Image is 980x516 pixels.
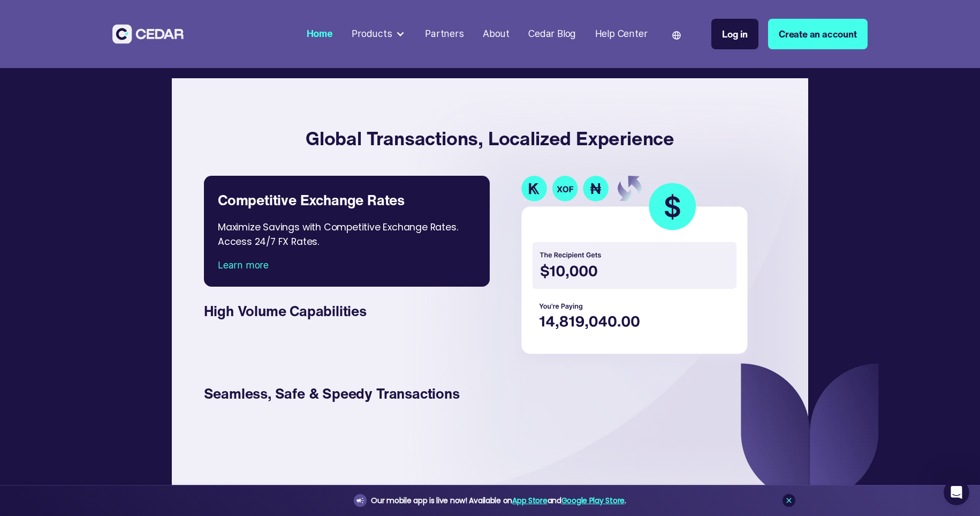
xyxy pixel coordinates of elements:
a: Create an account [768,19,868,49]
div: Competitive Exchange Rates [218,190,476,211]
a: Cedar Blog [523,21,581,46]
div: Products [347,22,411,46]
div: Maximize Savings with Competitive Exchange Rates. Access 24/7 FX Rates. [218,211,476,258]
a: Log in [711,19,758,49]
img: currency transaction [515,176,758,367]
div: High Volume Capabilities [204,301,476,322]
a: About [478,21,514,46]
a: App Store [512,495,547,506]
h4: Global Transactions, Localized Experience [195,102,785,175]
div: About [483,27,510,41]
div: Learn more [218,258,476,272]
div: Our mobile app is live now! Available on and . [371,494,626,507]
div: Products [352,27,392,41]
div: Partners [425,27,464,41]
img: announcement [356,496,364,505]
div: Cedar Blog [528,27,576,41]
div: Seamless, Safe & Speedy Transactions [204,383,476,405]
a: Google Play Store [561,495,625,506]
a: Partners [420,21,468,46]
div: Help Center [595,27,648,41]
img: world icon [672,31,681,40]
div: Log in [722,27,748,41]
iframe: Intercom live chat [944,480,969,505]
a: Help Center [590,21,652,46]
div: Home [307,27,333,41]
a: Home [302,21,338,46]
